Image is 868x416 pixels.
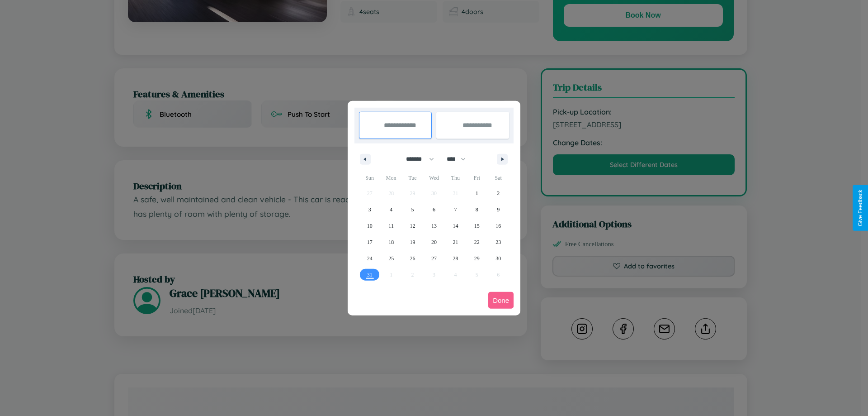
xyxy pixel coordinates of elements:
[497,185,500,201] span: 2
[466,201,487,218] button: 8
[390,201,392,218] span: 4
[474,234,480,250] span: 22
[402,171,423,185] span: Tue
[411,201,414,218] span: 5
[423,234,444,250] button: 20
[453,250,458,267] span: 28
[367,250,373,267] span: 24
[431,234,437,250] span: 20
[454,201,457,218] span: 7
[380,250,401,267] button: 25
[367,234,373,250] span: 17
[388,218,394,234] span: 11
[857,190,863,226] div: Give Feedback
[368,201,371,218] span: 3
[388,234,394,250] span: 18
[410,250,415,267] span: 26
[466,218,487,234] button: 15
[488,292,514,309] button: Done
[453,234,458,250] span: 21
[410,218,415,234] span: 12
[380,201,401,218] button: 4
[402,218,423,234] button: 12
[359,267,380,283] button: 31
[445,234,466,250] button: 21
[474,218,480,234] span: 15
[466,171,487,185] span: Fri
[476,185,478,201] span: 1
[359,201,380,218] button: 3
[380,218,401,234] button: 11
[476,201,478,218] span: 8
[495,218,501,234] span: 16
[402,250,423,267] button: 26
[495,250,501,267] span: 30
[431,218,437,234] span: 13
[359,171,380,185] span: Sun
[433,201,435,218] span: 6
[488,218,509,234] button: 16
[466,250,487,267] button: 29
[367,267,373,283] span: 31
[367,218,373,234] span: 10
[359,218,380,234] button: 10
[388,250,394,267] span: 25
[488,185,509,201] button: 2
[402,234,423,250] button: 19
[466,185,487,201] button: 1
[445,201,466,218] button: 7
[423,250,444,267] button: 27
[402,201,423,218] button: 5
[445,171,466,185] span: Thu
[380,234,401,250] button: 18
[410,234,415,250] span: 19
[431,250,437,267] span: 27
[423,201,444,218] button: 6
[445,250,466,267] button: 28
[488,171,509,185] span: Sat
[488,201,509,218] button: 9
[488,250,509,267] button: 30
[445,218,466,234] button: 14
[488,234,509,250] button: 23
[359,250,380,267] button: 24
[453,218,458,234] span: 14
[497,201,500,218] span: 9
[466,234,487,250] button: 22
[359,234,380,250] button: 17
[423,171,444,185] span: Wed
[423,218,444,234] button: 13
[380,171,401,185] span: Mon
[474,250,480,267] span: 29
[495,234,501,250] span: 23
